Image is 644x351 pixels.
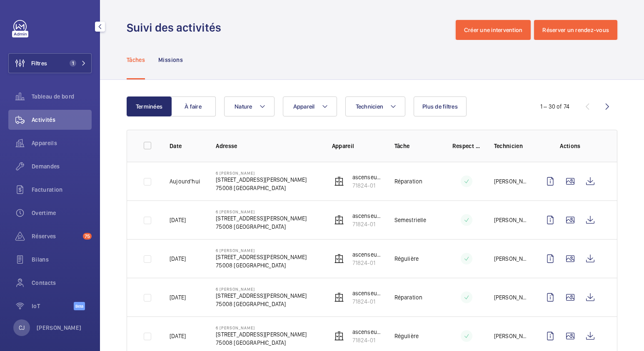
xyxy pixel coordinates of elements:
p: [DATE] [170,216,186,224]
p: [DATE] [170,255,186,263]
p: Date [170,142,202,150]
p: ascenseur principal [352,173,381,181]
span: Filtres [31,59,47,67]
p: 6 [PERSON_NAME] [216,287,307,292]
p: Réparation [394,177,423,185]
p: Régulière [394,332,419,340]
p: 71824-01 [352,297,381,306]
span: Technicien [356,103,384,110]
p: [DATE] [170,293,186,302]
span: Appareil [293,103,315,110]
p: Missions [158,56,183,64]
p: Réparation [394,293,423,302]
p: [STREET_ADDRESS][PERSON_NAME] [216,175,307,184]
img: elevator.svg [334,176,344,186]
p: [DATE] [170,332,186,340]
p: ascenseur principal [352,250,381,259]
p: [PERSON_NAME] [494,255,527,263]
span: Contacts [32,279,92,287]
span: Tableau de bord [32,92,92,101]
span: Activités [32,116,92,124]
button: Nature [224,96,275,116]
p: Aujourd'hui [170,177,200,185]
p: 6 [PERSON_NAME] [216,209,307,214]
p: 6 [PERSON_NAME] [216,248,307,253]
div: 1 – 30 of 74 [540,102,569,111]
p: Appareil [332,142,381,150]
span: Nature [235,103,252,110]
p: CJ [19,324,25,332]
span: Demandes [32,162,92,171]
button: Technicien [345,96,406,116]
span: 75 [83,233,92,240]
p: Adresse [216,142,318,150]
p: Technicien [494,142,527,150]
p: 75008 [GEOGRAPHIC_DATA] [216,184,307,192]
p: 71824-01 [352,220,381,228]
p: [STREET_ADDRESS][PERSON_NAME] [216,214,307,222]
span: Overtime [32,209,92,217]
span: IoT [32,302,74,310]
span: Beta [74,302,85,310]
p: 75008 [GEOGRAPHIC_DATA] [216,300,307,308]
span: Facturation [32,185,92,194]
p: [STREET_ADDRESS][PERSON_NAME] [216,330,307,339]
p: 71824-01 [352,181,381,190]
p: Semestrielle [394,216,426,224]
button: Créer une intervention [456,20,531,40]
button: Filtres1 [8,53,92,73]
p: Respect délai [452,142,481,150]
button: Plus de filtres [414,96,467,116]
h1: Suivi des activités [127,20,226,35]
span: Appareils [32,139,92,147]
p: [STREET_ADDRESS][PERSON_NAME] [216,292,307,300]
p: 6 [PERSON_NAME] [216,171,307,175]
span: Réserves [32,232,80,240]
button: Réserver un rendez-vous [534,20,617,40]
p: 71824-01 [352,259,381,267]
p: [PERSON_NAME] [37,324,82,332]
p: ascenseur principal [352,212,381,220]
p: 75008 [GEOGRAPHIC_DATA] [216,222,307,231]
p: 71824-01 [352,336,381,344]
button: Terminées [127,96,172,116]
p: [PERSON_NAME] [494,177,527,185]
img: elevator.svg [334,215,344,225]
p: [PERSON_NAME] [494,216,527,224]
img: elevator.svg [334,292,344,302]
span: 1 [70,60,76,67]
button: Appareil [283,96,337,116]
img: elevator.svg [334,331,344,341]
p: [PERSON_NAME] [494,293,527,302]
p: ascenseur principal [352,289,381,297]
p: 6 [PERSON_NAME] [216,325,307,330]
p: 75008 [GEOGRAPHIC_DATA] [216,261,307,269]
p: Tâches [127,56,145,64]
p: Régulière [394,255,419,263]
p: Tâche [394,142,439,150]
p: 75008 [GEOGRAPHIC_DATA] [216,339,307,347]
p: Actions [540,142,600,150]
p: [PERSON_NAME] [494,332,527,340]
span: Plus de filtres [422,103,458,110]
span: Bilans [32,255,92,264]
img: elevator.svg [334,254,344,264]
button: À faire [171,96,216,116]
p: [STREET_ADDRESS][PERSON_NAME] [216,253,307,261]
p: ascenseur principal [352,328,381,336]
